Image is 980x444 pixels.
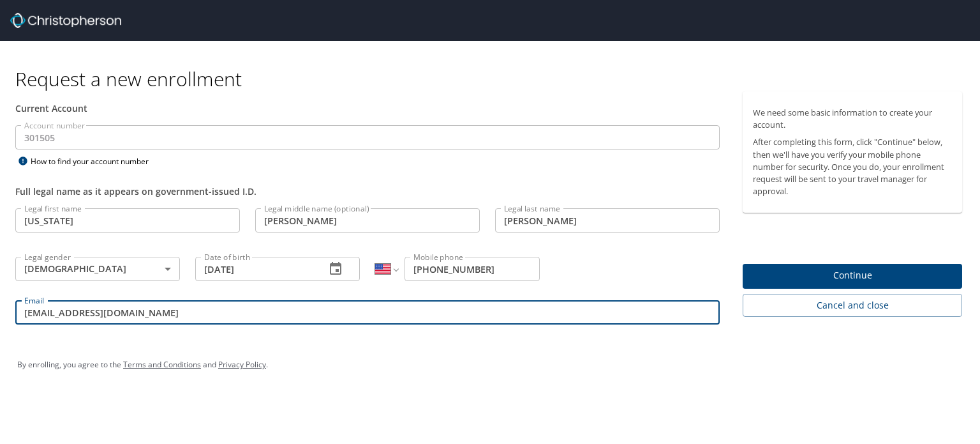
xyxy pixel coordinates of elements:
img: cbt logo [10,13,121,28]
div: Full legal name as it appears on government-issued I.D. [15,185,720,198]
input: MM/DD/YYYY [195,257,315,281]
div: Current Account [15,102,720,115]
span: Cancel and close [753,298,952,314]
button: Cancel and close [743,294,962,318]
div: [DEMOGRAPHIC_DATA] [15,257,180,281]
span: Continue [753,268,952,284]
p: After completing this form, click "Continue" below, then we'll have you verify your mobile phone ... [753,136,952,197]
a: Terms and Conditions [123,359,201,370]
p: We need some basic information to create your account. [753,107,952,131]
div: How to find your account number [15,153,175,169]
h1: Request a new enrollment [15,66,972,91]
input: Enter phone number [405,257,540,281]
a: Privacy Policy [218,359,266,370]
button: Continue [743,264,962,289]
div: By enrolling, you agree to the and . [17,349,963,381]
